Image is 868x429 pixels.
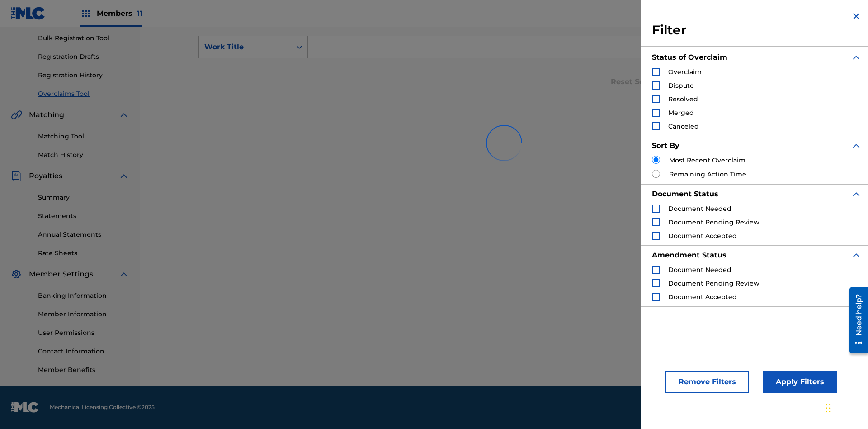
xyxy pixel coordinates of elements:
img: Member Settings [11,269,22,280]
img: expand [851,52,862,63]
img: MLC Logo [11,7,46,20]
strong: Status of Overclaim [652,53,727,62]
span: Merged [668,109,694,117]
a: Banking Information [38,291,129,300]
span: Overclaim [668,68,702,76]
span: Document Needed [668,205,731,213]
span: Member Settings [29,269,93,280]
h3: Filter [652,22,862,38]
a: Registration History [38,71,129,80]
span: Document Needed [668,266,731,274]
span: Resolved [668,95,698,103]
span: Document Accepted [668,232,737,240]
a: Annual Statements [38,230,129,239]
span: Document Pending Review [668,218,759,226]
img: logo [11,402,39,413]
a: Match History [38,150,129,160]
form: Search Form [198,36,810,100]
div: Work Title [204,42,286,52]
iframe: Chat Widget [823,386,868,429]
img: expand [118,269,129,280]
a: Registration Drafts [38,52,129,62]
img: preloader [479,118,529,168]
strong: Document Status [652,190,718,198]
strong: Amendment Status [652,251,726,259]
img: expand [118,171,129,181]
a: User Permissions [38,328,129,338]
span: Dispute [668,81,694,90]
a: Bulk Registration Tool [38,33,129,43]
img: expand [851,250,862,261]
img: expand [851,189,862,200]
span: Members [97,8,142,19]
iframe: Resource Center [843,284,868,358]
div: Drag [826,395,831,422]
img: Matching [11,110,22,120]
a: Member Information [38,310,129,319]
span: Mechanical Licensing Collective © 2025 [50,403,155,411]
img: Royalties [11,171,22,181]
span: Matching [29,110,64,120]
a: Statements [38,211,129,221]
img: expand [118,110,129,120]
img: expand [851,140,862,151]
a: Overclaims Tool [38,89,129,99]
a: Rate Sheets [38,248,129,258]
a: Matching Tool [38,132,129,141]
span: Document Accepted [668,293,737,301]
a: Summary [38,193,129,202]
span: Document Pending Review [668,279,759,287]
button: Apply Filters [763,371,837,393]
img: Top Rightsholders [80,8,91,19]
img: close [851,11,862,22]
span: Royalties [29,171,62,181]
label: Remaining Action Time [669,170,746,179]
button: Remove Filters [665,371,749,393]
span: 11 [137,9,142,18]
a: Member Benefits [38,365,129,375]
a: Contact Information [38,347,129,356]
